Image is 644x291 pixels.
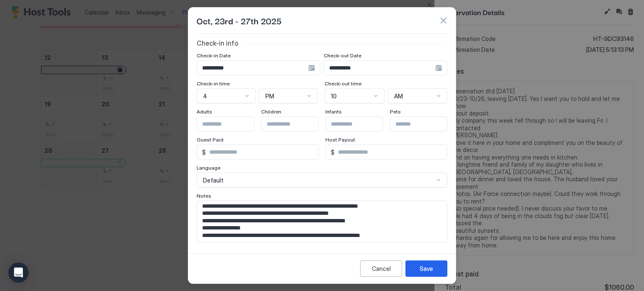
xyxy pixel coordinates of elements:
input: Input Field [390,117,459,131]
span: Default [203,177,223,184]
span: Check-in time [197,80,230,87]
div: Save [420,264,433,273]
span: Check-out time [325,80,361,87]
input: Input Field [206,145,318,159]
div: Open Intercom Messenger [8,263,29,283]
input: Input Field [335,145,447,159]
span: PM [265,93,274,100]
span: AM [394,93,403,100]
div: Cancel [372,264,391,273]
span: Infants [325,108,342,115]
input: Input Field [262,117,330,131]
button: Save [405,260,447,277]
span: Oct, 23rd - 27th 2025 [197,14,282,27]
span: $ [202,149,206,156]
span: Pets [390,108,401,115]
span: Language [197,165,221,171]
span: Adults [197,108,212,115]
button: Cancel [360,260,402,277]
span: Check-in Date [197,52,231,59]
span: Notes [197,193,211,199]
input: Input Field [324,61,435,75]
span: 10 [331,93,337,100]
span: 4 [203,93,207,100]
span: Host Payout [325,136,355,143]
span: Check-out Date [324,52,361,59]
span: Guest Paid [197,136,223,143]
span: Check-in info [197,39,239,47]
span: $ [331,149,335,156]
input: Input Field [197,61,308,75]
textarea: Input Field [197,201,441,242]
span: Children [261,108,281,115]
input: Input Field [326,117,395,131]
input: Input Field [197,117,266,131]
